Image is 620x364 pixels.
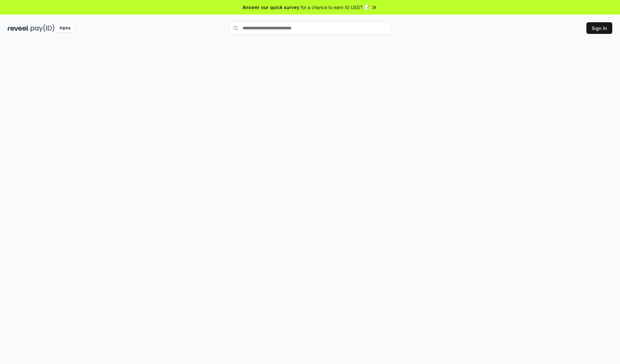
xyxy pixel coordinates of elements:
img: reveel_dark [8,24,29,32]
div: Alpha [56,24,74,32]
img: pay_id [31,24,55,32]
span: for a chance to earn 10 USDT 📝 [301,4,370,11]
button: Sign In [586,22,612,34]
span: Answer our quick survey [243,4,299,11]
